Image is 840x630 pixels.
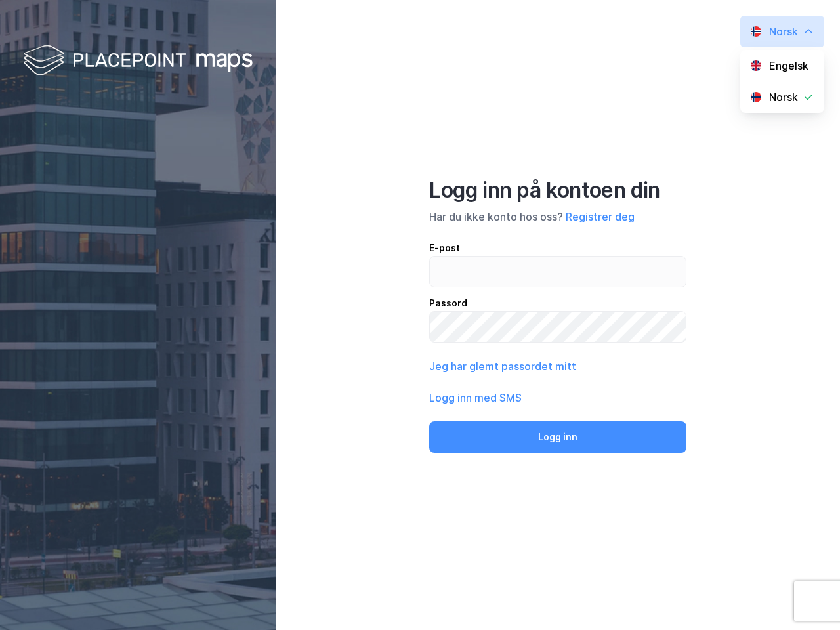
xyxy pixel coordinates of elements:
[429,421,686,453] button: Logg inn
[566,209,635,224] button: Registrer deg
[429,209,686,224] div: Har du ikke konto hos oss?
[23,42,253,81] img: logo-white.f07954bde2210d2a523dddb988cd2aa7.svg
[429,390,522,406] button: Logg inn med SMS
[429,240,686,256] div: E-post
[774,567,840,630] iframe: Chat Widget
[769,89,798,105] div: Norsk
[429,358,576,374] button: Jeg har glemt passordet mitt
[769,58,808,73] div: Engelsk
[769,24,798,39] div: Norsk
[429,295,686,311] div: Passord
[429,177,686,203] div: Logg inn på kontoen din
